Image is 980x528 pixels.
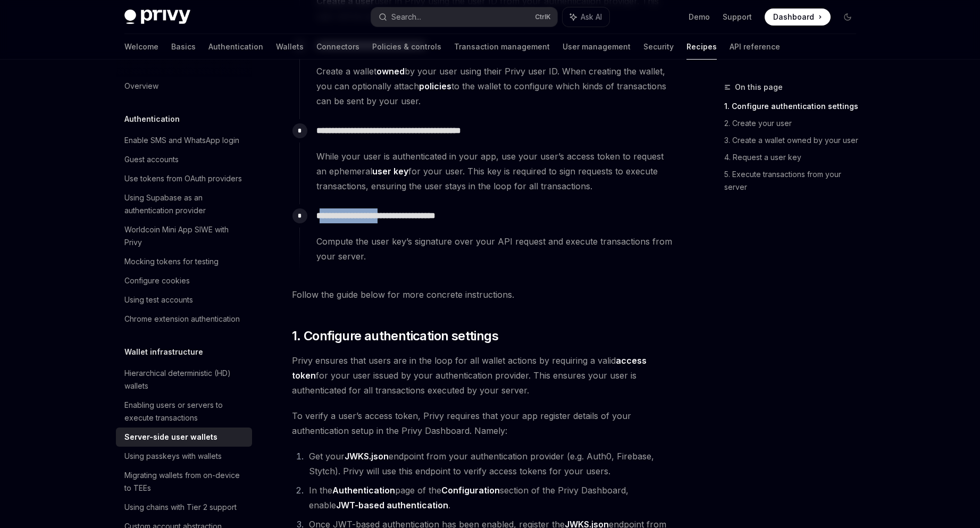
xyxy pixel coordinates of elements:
[124,113,180,125] h5: Authentication
[441,485,500,496] strong: Configuration
[116,290,252,309] a: Using test accounts
[292,287,675,302] span: Follow the guide below for more concrete instructions.
[306,449,675,479] li: Get your endpoint from your authentication provider (e.g. Auth0, Firebase, Stytch). Privy will us...
[316,34,359,60] a: Connectors
[116,77,252,96] a: Overview
[116,466,252,498] a: Migrating wallets from on-device to TEEs
[124,346,203,358] h5: Wallet infrastructure
[730,34,780,60] a: API reference
[124,274,190,287] div: Configure cookies
[376,66,405,77] a: owned
[686,34,717,60] a: Recipes
[124,450,222,463] div: Using passkeys with wallets
[316,234,675,264] span: Compute the user key’s signature over your API request and execute transactions from your server.
[124,134,239,147] div: Enable SMS and WhatsApp login
[124,255,219,268] div: Mocking tokens for testing
[454,34,550,60] a: Transaction management
[316,149,675,194] span: While your user is authenticated in your app, use your user’s access token to request an ephemera...
[689,12,710,22] a: Demo
[124,294,193,306] div: Using test accounts
[116,220,252,252] a: Worldcoin Mini App SIWE with Privy
[724,98,865,115] a: 1. Configure authentication settings
[773,12,814,22] span: Dashboard
[124,80,158,93] div: Overview
[723,12,752,22] a: Support
[171,34,196,60] a: Basics
[292,408,675,438] span: To verify a user’s access token, Privy requires that your app register details of your authentica...
[372,166,408,177] a: user key
[124,191,246,217] div: Using Supabase as an authentication provider
[124,501,237,514] div: Using chains with Tier 2 support
[124,34,158,60] a: Welcome
[116,169,252,188] a: Use tokens from OAuth providers
[124,431,217,443] div: Server-side user wallets
[116,252,252,271] a: Mocking tokens for testing
[371,7,557,27] button: Search...CtrlK
[124,399,246,424] div: Enabling users or servers to execute transactions
[124,10,190,24] img: dark logo
[276,34,304,60] a: Wallets
[419,81,451,92] a: policies
[563,34,631,60] a: User management
[124,469,246,495] div: Migrating wallets from on-device to TEEs
[563,7,609,27] button: Ask AI
[581,12,602,22] span: Ask AI
[116,396,252,428] a: Enabling users or servers to execute transactions
[332,485,395,496] strong: Authentication
[116,131,252,150] a: Enable SMS and WhatsApp login
[724,115,865,132] a: 2. Create your user
[124,313,240,325] div: Chrome extension authentication
[124,172,242,185] div: Use tokens from OAuth providers
[116,364,252,396] a: Hierarchical deterministic (HD) wallets
[208,34,263,60] a: Authentication
[124,223,246,249] div: Worldcoin Mini App SIWE with Privy
[724,149,865,166] a: 4. Request a user key
[116,447,252,466] a: Using passkeys with wallets
[116,428,252,447] a: Server-side user wallets
[292,328,498,345] span: 1. Configure authentication settings
[765,9,831,26] a: Dashboard
[124,367,246,392] div: Hierarchical deterministic (HD) wallets
[336,500,448,510] strong: JWT-based authentication
[345,451,389,462] strong: JWKS.json
[306,483,675,513] li: In the page of the section of the Privy Dashboard, enable .
[124,153,179,166] div: Guest accounts
[316,64,675,108] span: Create a wallet by your user using their Privy user ID. When creating the wallet, you can optiona...
[292,353,675,398] span: Privy ensures that users are in the loop for all wallet actions by requiring a valid for your use...
[116,309,252,329] a: Chrome extension authentication
[643,34,674,60] a: Security
[724,166,865,196] a: 5. Execute transactions from your server
[735,81,783,94] span: On this page
[116,498,252,517] a: Using chains with Tier 2 support
[116,271,252,290] a: Configure cookies
[724,132,865,149] a: 3. Create a wallet owned by your user
[116,188,252,220] a: Using Supabase as an authentication provider
[372,34,441,60] a: Policies & controls
[839,9,856,26] button: Toggle dark mode
[391,11,421,23] div: Search...
[535,13,551,21] span: Ctrl K
[116,150,252,169] a: Guest accounts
